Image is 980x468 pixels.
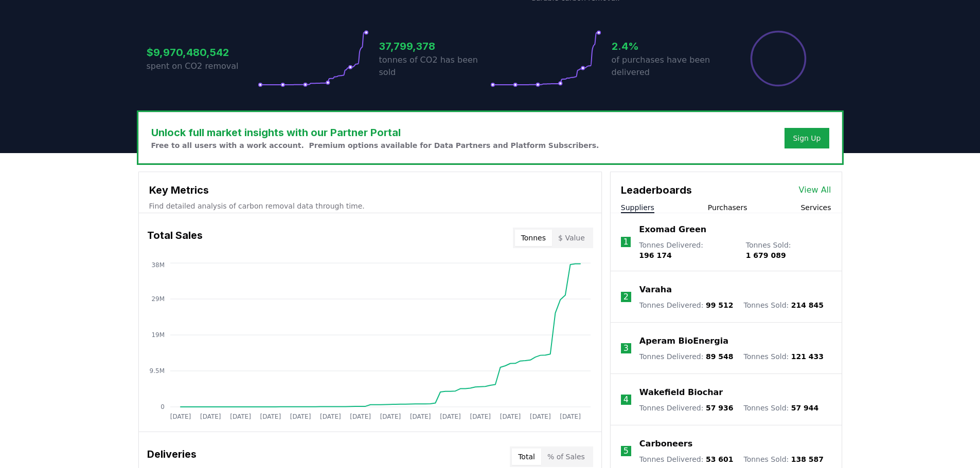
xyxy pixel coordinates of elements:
[623,236,629,248] p: 1
[151,125,599,140] h3: Unlock full market insights with our Partner Portal
[170,413,191,420] tspan: [DATE]
[799,184,831,196] a: View All
[151,331,165,339] tspan: 19M
[320,413,341,420] tspan: [DATE]
[746,251,786,259] span: 1 679 089
[379,39,490,54] h3: 37,799,378
[149,182,591,198] h3: Key Metrics
[791,455,824,463] span: 138 587
[791,352,824,361] span: 121 433
[515,230,552,246] button: Tonnes
[639,438,692,450] a: Carboneers
[541,448,591,465] button: % of Sales
[639,240,735,260] p: Tonnes Delivered :
[706,455,734,463] span: 53 601
[743,403,818,413] p: Tonnes Sold :
[785,128,829,148] button: Sign Up
[149,367,164,375] tspan: 9.5M
[380,413,401,420] tspan: [DATE]
[147,45,258,60] h3: $9,970,480,542
[639,386,723,399] a: Wakefield Biochar
[623,291,629,303] p: 2
[639,335,728,347] a: Aperam BioEnergia
[800,202,831,213] button: Services
[260,413,281,420] tspan: [DATE]
[161,403,165,410] tspan: 0
[791,404,819,412] span: 57 944
[793,133,821,143] a: Sign Up
[706,404,734,412] span: 57 936
[552,230,591,246] button: $ Value
[560,413,581,420] tspan: [DATE]
[791,301,824,309] span: 214 845
[409,413,431,420] tspan: [DATE]
[746,240,831,260] p: Tonnes Sold :
[706,301,734,309] span: 99 512
[147,446,197,467] h3: Deliveries
[149,201,591,211] p: Find detailed analysis of carbon removal data through time.
[623,445,629,457] p: 5
[530,413,551,420] tspan: [DATE]
[623,394,629,406] p: 4
[750,30,807,87] div: Percentage of sales delivered
[151,261,165,269] tspan: 38M
[151,140,599,151] p: Free to all users with a work account. Premium options available for Data Partners and Platform S...
[639,223,706,236] a: Exomad Green
[621,182,692,198] h3: Leaderboards
[230,413,251,420] tspan: [DATE]
[639,284,672,296] a: Varaha
[706,352,734,361] span: 89 548
[350,413,371,420] tspan: [DATE]
[200,413,221,420] tspan: [DATE]
[147,228,203,248] h3: Total Sales
[743,351,824,362] p: Tonnes Sold :
[440,413,461,420] tspan: [DATE]
[743,454,824,464] p: Tonnes Sold :
[639,251,671,259] span: 196 174
[639,454,734,464] p: Tonnes Delivered :
[379,54,490,79] p: tonnes of CO2 has been sold
[612,39,723,54] h3: 2.4%
[512,448,541,465] button: Total
[743,300,824,310] p: Tonnes Sold :
[470,413,491,420] tspan: [DATE]
[500,413,521,420] tspan: [DATE]
[147,60,258,72] p: spent on CO2 removal
[623,342,629,354] p: 3
[612,54,723,79] p: of purchases have been delivered
[621,202,654,213] button: Suppliers
[639,300,734,310] p: Tonnes Delivered :
[151,295,165,303] tspan: 29M
[290,413,311,420] tspan: [DATE]
[708,202,747,213] button: Purchasers
[639,351,734,362] p: Tonnes Delivered :
[639,403,734,413] p: Tonnes Delivered :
